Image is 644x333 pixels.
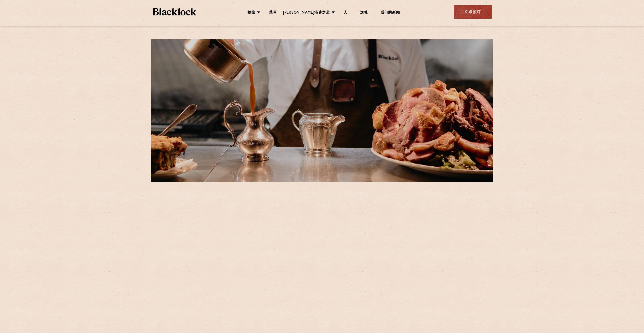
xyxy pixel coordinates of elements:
[360,10,368,16] a: 送礼
[381,10,400,16] a: 我们的新闻
[283,10,330,16] a: [PERSON_NAME]洛克之道
[344,10,347,16] a: 人
[454,5,492,19] div: 立即预订
[269,10,277,16] a: 菜单
[153,8,196,15] img: BL_Textured_Logo-footer-cropped.svg
[247,10,255,16] a: 餐馆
